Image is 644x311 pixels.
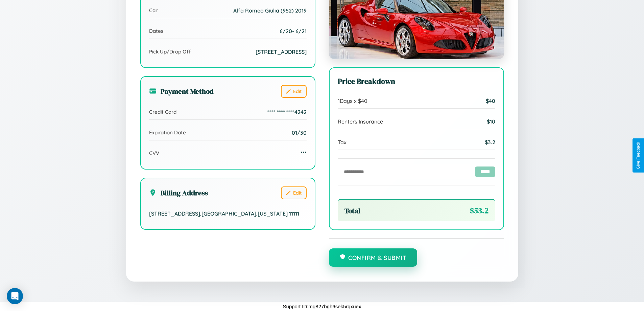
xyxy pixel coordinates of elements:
span: Expiration Date [149,129,186,136]
span: 6 / 20 - 6 / 21 [280,28,307,35]
button: Edit [281,85,307,98]
button: Edit [281,186,307,199]
div: Open Intercom Messenger [7,288,23,304]
span: Renters Insurance [338,118,383,125]
button: Confirm & Submit [329,248,418,267]
div: Give Feedback [636,142,641,169]
span: [STREET_ADDRESS] [256,48,307,55]
h3: Billing Address [149,188,208,198]
span: Car [149,7,158,14]
span: $ 3.2 [485,139,495,146]
span: CVV [149,150,159,156]
span: $ 53.2 [470,205,488,216]
span: Pick Up/Drop Off [149,48,191,55]
h3: Price Breakdown [338,76,495,87]
span: Tax [338,139,347,146]
span: Dates [149,28,163,34]
span: Alfa Romeo Giulia (952) 2019 [233,7,307,14]
span: 1 Days x $ 40 [338,97,367,104]
p: Support ID: mg827bgh6sek5rqxuex [283,302,361,311]
h3: Payment Method [149,86,214,96]
span: Total [344,206,360,216]
span: Credit Card [149,109,176,115]
span: [STREET_ADDRESS] , [GEOGRAPHIC_DATA] , [US_STATE] 11111 [149,210,299,217]
span: $ 10 [487,118,495,125]
span: 01/30 [292,129,307,136]
span: $ 40 [486,97,495,104]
